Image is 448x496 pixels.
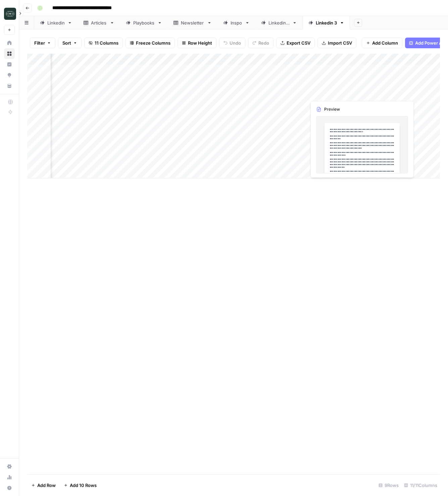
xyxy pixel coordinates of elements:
[328,40,352,46] span: Import CSV
[70,482,97,489] span: Add 10 Rows
[217,16,255,30] a: Inspo
[91,19,107,26] div: Articles
[4,80,15,91] a: Your Data
[168,16,217,30] a: Newsletter
[4,483,15,493] button: Help + Support
[95,40,118,46] span: 11 Columns
[78,16,120,30] a: Articles
[401,480,440,491] div: 11/11 Columns
[248,38,273,48] button: Redo
[317,38,356,48] button: Import CSV
[4,472,15,483] a: Usage
[4,38,15,48] a: Home
[126,38,175,48] button: Freeze Columns
[276,38,315,48] button: Export CSV
[230,40,241,46] span: Undo
[376,480,401,491] div: 9 Rows
[4,70,15,80] a: Opportunities
[4,5,15,22] button: Workspace: Catalyst
[303,16,350,30] a: Linkedin 3
[316,19,337,26] div: Linkedin 3
[4,48,15,59] a: Browse
[62,40,71,46] span: Sort
[255,16,303,30] a: Linkedin 2
[34,16,78,30] a: Linkedin
[372,40,398,46] span: Add Column
[181,19,204,26] div: Newsletter
[178,38,216,48] button: Row Height
[268,19,290,26] div: Linkedin 2
[60,480,101,491] button: Add 10 Rows
[120,16,168,30] a: Playbooks
[37,482,56,489] span: Add Row
[133,19,155,26] div: Playbooks
[58,38,82,48] button: Sort
[258,40,269,46] span: Redo
[188,40,212,46] span: Row Height
[47,19,65,26] div: Linkedin
[34,40,45,46] span: Filter
[219,38,245,48] button: Undo
[231,19,242,26] div: Inspo
[4,59,15,70] a: Insights
[27,480,60,491] button: Add Row
[4,461,15,472] a: Settings
[84,38,123,48] button: 11 Columns
[4,8,16,20] img: Catalyst Logo
[287,40,310,46] span: Export CSV
[30,38,55,48] button: Filter
[362,38,402,48] button: Add Column
[136,40,170,46] span: Freeze Columns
